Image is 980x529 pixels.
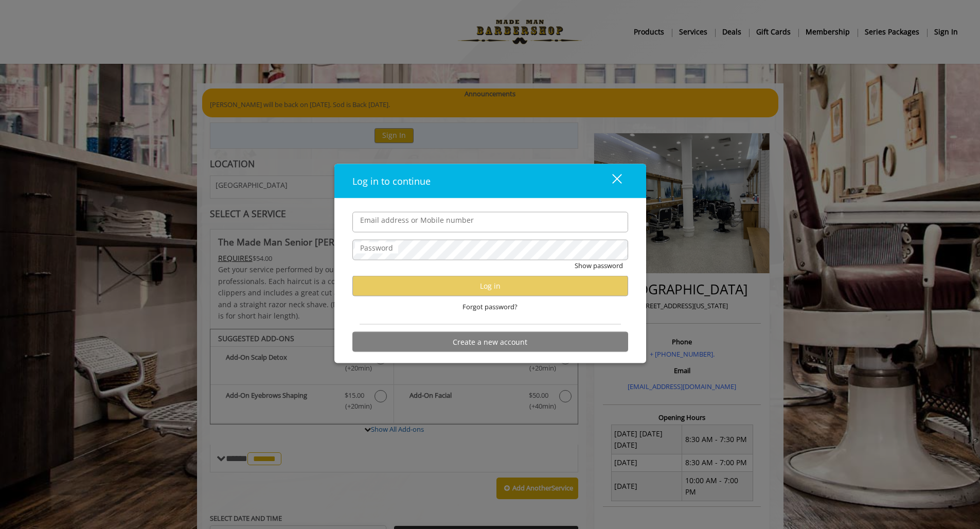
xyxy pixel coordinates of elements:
[352,276,628,296] button: Log in
[355,242,398,253] label: Password
[352,332,628,352] button: Create a new account
[462,301,518,312] span: Forgot password?
[355,214,479,225] label: Email address or Mobile number
[600,173,621,189] div: close dialog
[593,170,628,191] button: close dialog
[575,260,623,271] button: Show password
[352,211,628,232] input: Email address or Mobile number
[352,239,628,260] input: Password
[352,174,431,187] span: Log in to continue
